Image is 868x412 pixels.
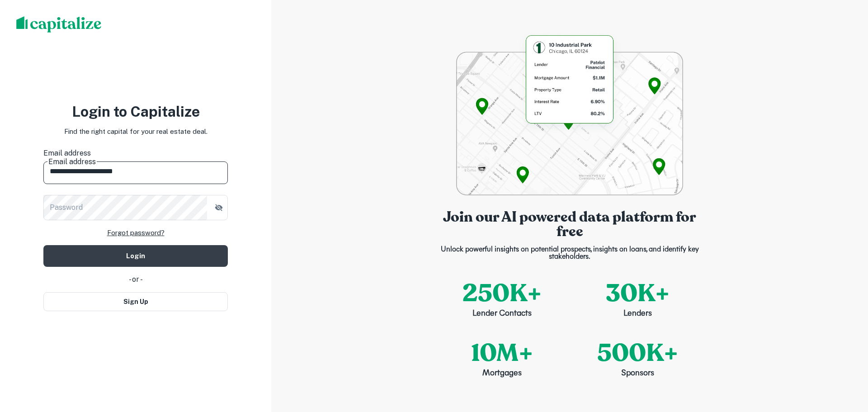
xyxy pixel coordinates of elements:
[43,274,228,285] div: - or -
[434,210,705,239] p: Join our AI powered data platform for free
[623,308,652,320] p: Lenders
[597,335,678,371] p: 500K+
[43,148,228,159] label: Email address
[64,126,208,137] p: Find the right capital for your real estate deal.
[471,335,533,371] p: 10M+
[43,245,228,267] button: Login
[482,368,522,380] p: Mortgages
[462,275,542,312] p: 250K+
[621,368,654,380] p: Sponsors
[43,292,228,311] button: Sign Up
[472,308,532,320] p: Lender Contacts
[434,246,705,260] p: Unlock powerful insights on potential prospects, insights on loans, and identify key stakeholders.
[107,227,165,238] a: Forgot password?
[16,16,102,33] img: capitalize-logo.png
[456,33,683,195] img: login-bg
[823,340,868,383] iframe: Chat Widget
[606,275,670,312] p: 30K+
[43,101,228,123] h3: Login to Capitalize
